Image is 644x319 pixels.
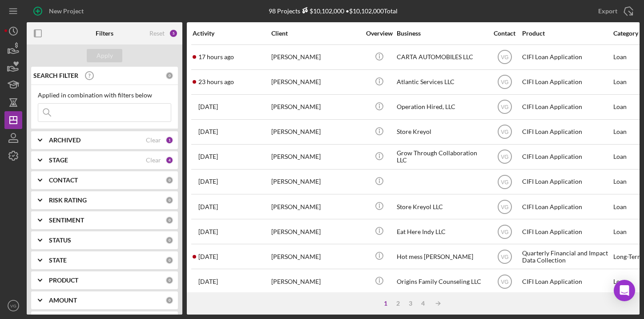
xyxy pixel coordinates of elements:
[49,237,71,244] b: STATUS
[87,49,122,62] button: Apply
[269,7,398,15] div: 98 Projects • $10,102,000 Total
[49,2,84,20] div: New Project
[522,170,611,194] div: CIFI Loan Application
[501,279,508,285] text: VG
[589,2,640,20] button: Export
[49,257,67,264] b: STATE
[397,220,486,243] div: Eat Here Indy LLC
[27,2,93,20] button: New Project
[198,78,234,85] time: 2025-10-09 15:34
[165,136,173,144] div: 1
[522,195,611,218] div: CIFI Loan Application
[300,7,344,15] div: $10,102,000
[522,145,611,169] div: CIFI Loan Application
[392,300,404,307] div: 2
[33,72,78,79] b: SEARCH FILTER
[165,296,173,304] div: 0
[397,30,486,37] div: Business
[397,70,486,94] div: Atlantic Services LLC
[522,245,611,268] div: Quarterly Financial and Impact Data Collection
[96,30,113,37] b: Filters
[49,217,84,224] b: SENTIMENT
[522,95,611,119] div: CIFI Loan Application
[198,53,234,61] time: 2025-10-09 21:39
[271,270,360,293] div: [PERSON_NAME]
[198,178,218,185] time: 2025-09-22 16:26
[165,196,173,204] div: 0
[501,154,508,160] text: VG
[501,129,508,135] text: VG
[165,256,173,264] div: 0
[271,145,360,169] div: [PERSON_NAME]
[49,197,87,204] b: RISK RATING
[522,120,611,144] div: CIFI Loan Application
[397,145,486,169] div: Grow Through Collaboration LLC
[501,179,508,185] text: VG
[501,204,508,210] text: VG
[165,156,173,164] div: 4
[397,45,486,69] div: CARTA AUTOMOBILES LLC
[193,30,270,37] div: Activity
[149,30,165,37] div: Reset
[4,297,22,315] button: VG
[271,195,360,218] div: [PERSON_NAME]
[271,70,360,94] div: [PERSON_NAME]
[271,220,360,243] div: [PERSON_NAME]
[362,30,396,37] div: Overview
[271,30,360,37] div: Client
[598,2,617,20] div: Export
[417,300,429,307] div: 4
[271,245,360,268] div: [PERSON_NAME]
[522,270,611,293] div: CIFI Loan Application
[165,236,173,244] div: 0
[198,203,218,210] time: 2025-09-19 18:21
[146,137,161,144] div: Clear
[49,157,68,164] b: STAGE
[501,54,508,61] text: VG
[397,195,486,218] div: Store Kreyol LLC
[501,79,508,85] text: VG
[198,153,218,160] time: 2025-09-23 19:56
[522,45,611,69] div: CIFI Loan Application
[488,30,521,37] div: Contact
[522,220,611,243] div: CIFI Loan Application
[49,277,78,284] b: PRODUCT
[501,104,508,110] text: VG
[198,253,218,260] time: 2025-09-15 14:16
[165,216,173,224] div: 0
[49,297,77,304] b: AMOUNT
[271,120,360,144] div: [PERSON_NAME]
[271,45,360,69] div: [PERSON_NAME]
[614,280,635,301] div: Open Intercom Messenger
[501,254,508,260] text: VG
[165,276,173,284] div: 0
[397,245,486,268] div: Hot mess [PERSON_NAME]
[397,270,486,293] div: Origins Family Counseling LLC
[198,278,218,285] time: 2025-09-11 15:06
[271,170,360,194] div: [PERSON_NAME]
[501,229,508,235] text: VG
[38,92,171,99] div: Applied in combination with filters below
[97,49,113,62] div: Apply
[49,177,78,184] b: CONTACT
[404,300,417,307] div: 3
[165,72,173,80] div: 0
[198,103,218,110] time: 2025-09-25 03:43
[271,95,360,119] div: [PERSON_NAME]
[49,137,80,144] b: ARCHIVED
[198,228,218,235] time: 2025-09-16 01:08
[397,120,486,144] div: Store Kreyol
[397,95,486,119] div: Operation Hired, LLC
[379,300,392,307] div: 1
[522,70,611,94] div: CIFI Loan Application
[198,128,218,135] time: 2025-09-24 19:17
[169,29,178,38] div: 5
[146,157,161,164] div: Clear
[10,303,16,308] text: VG
[522,30,611,37] div: Product
[165,176,173,184] div: 0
